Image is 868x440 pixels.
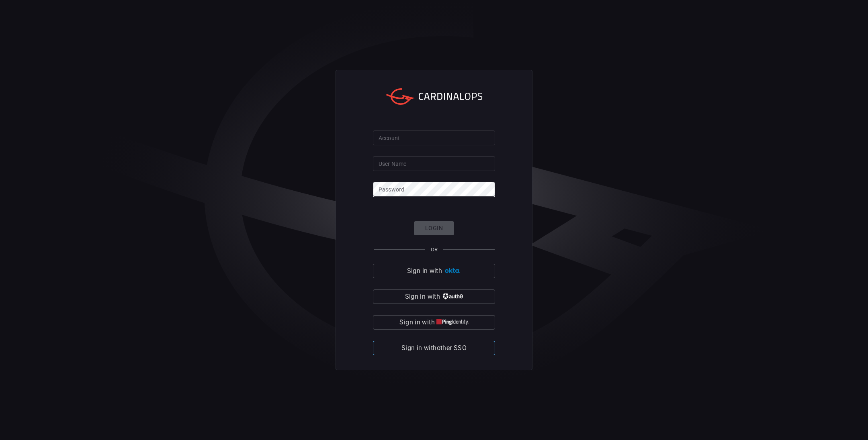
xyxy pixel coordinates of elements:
button: Sign in withother SSO [373,341,495,355]
button: Sign in with [373,315,495,330]
img: vP8Hhh4KuCH8AavWKdZY7RZgAAAAASUVORK5CYII= [442,293,463,299]
span: OR [431,246,438,253]
img: quu4iresuhQAAAABJRU5ErkJggg== [436,319,469,325]
img: Ad5vKXme8s1CQAAAABJRU5ErkJggg== [444,268,461,274]
input: Type your user name [373,156,495,171]
input: Type your account [373,130,495,145]
button: Sign in with [373,264,495,278]
button: Sign in with [373,289,495,304]
span: Sign in with [407,265,442,277]
span: Sign in with [405,291,440,302]
span: Sign in with other SSO [401,342,467,354]
span: Sign in with [399,317,434,328]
